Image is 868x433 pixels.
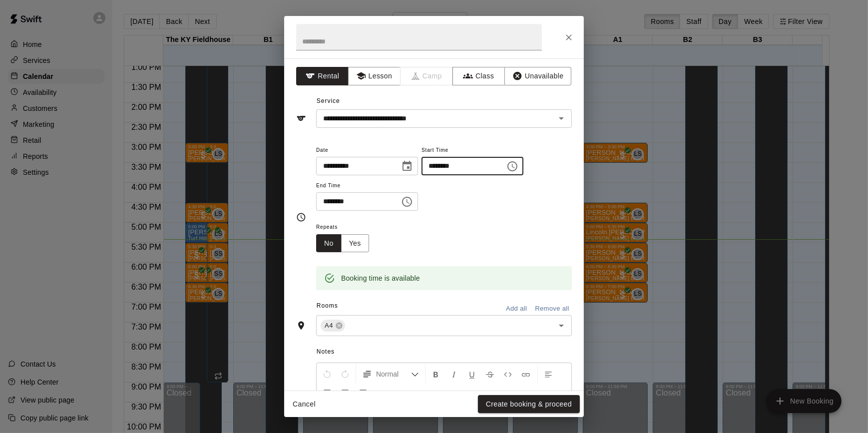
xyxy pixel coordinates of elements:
[296,212,306,222] svg: Timing
[397,192,417,212] button: Choose time, selected time is 6:00 PM
[452,67,505,85] button: Class
[554,111,568,125] button: Open
[532,301,572,317] button: Remove all
[358,365,423,383] button: Formatting Options
[463,365,480,383] button: Format Underline
[316,221,377,234] span: Repeats
[288,395,320,414] button: Cancel
[321,320,345,332] div: A4
[317,302,338,309] span: Rooms
[316,234,342,253] button: No
[500,301,532,317] button: Add all
[316,144,418,157] span: Date
[504,67,571,85] button: Unavailable
[341,269,420,287] div: Booking time is available
[355,383,372,401] button: Justify Align
[317,97,340,104] span: Service
[316,234,369,253] div: outlined button group
[348,67,401,85] button: Lesson
[502,156,522,176] button: Choose time, selected time is 5:30 PM
[319,383,336,401] button: Center Align
[376,369,411,379] span: Normal
[321,321,337,331] span: A4
[319,365,336,383] button: Undo
[422,144,523,157] span: Start Time
[296,113,306,123] svg: Service
[445,365,462,383] button: Format Italics
[517,365,534,383] button: Insert Link
[341,234,369,253] button: Yes
[478,395,580,414] button: Create booking & proceed
[337,383,354,401] button: Right Align
[316,179,418,193] span: End Time
[499,365,516,383] button: Insert Code
[554,319,568,333] button: Open
[296,67,349,85] button: Rental
[317,344,572,360] span: Notes
[428,365,444,383] button: Format Bold
[397,156,417,176] button: Choose date, selected date is Sep 16, 2025
[481,365,498,383] button: Format Strikethrough
[560,28,578,46] button: Close
[296,321,306,331] svg: Rooms
[540,365,557,383] button: Left Align
[337,365,354,383] button: Redo
[401,67,453,85] span: Camps can only be created in the Services page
